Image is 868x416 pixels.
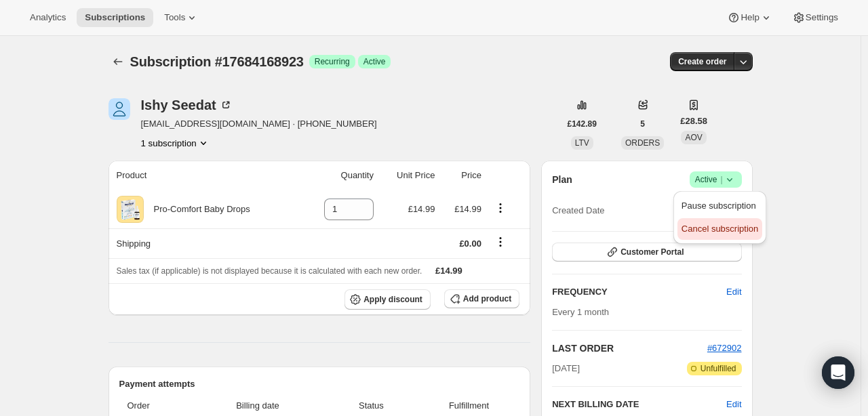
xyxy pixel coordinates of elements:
[552,173,572,186] h2: Plan
[707,343,742,353] a: #672902
[822,356,854,389] div: Open Intercom Messenger
[156,8,207,27] button: Tools
[680,115,707,128] span: £28.58
[552,341,707,355] h2: LAST ORDER
[324,399,418,413] span: Status
[632,115,653,133] button: 5
[408,204,435,214] span: £14.99
[741,12,759,23] span: Help
[552,307,609,317] span: Every 1 month
[695,173,736,186] span: Active
[720,174,722,185] span: |
[435,266,462,276] span: £14.99
[726,398,741,411] button: Edit
[552,285,726,299] h2: FREQUENCY
[117,196,144,223] img: product img
[552,398,726,411] h2: NEXT BILLING DATE
[108,52,127,71] button: Subscriptions
[552,362,580,375] span: [DATE]
[108,98,130,120] span: Ishy Seedat
[707,341,742,355] button: #672902
[640,119,645,129] span: 5
[164,12,185,23] span: Tools
[552,204,604,217] span: Created Date
[620,247,684,257] span: Customer Portal
[427,399,511,413] span: Fulfillment
[670,52,734,71] button: Create order
[199,399,316,413] span: Billing date
[719,8,781,27] button: Help
[117,266,422,276] span: Sales tax (if applicable) is not displayed because it is calculated with each new order.
[718,281,749,303] button: Edit
[454,204,481,214] span: £14.99
[784,8,846,27] button: Settings
[682,201,756,211] span: Pause subscription
[806,12,838,23] span: Settings
[130,54,304,69] span: Subscription #17684168923
[559,115,605,133] button: £142.89
[85,12,145,23] span: Subscriptions
[678,56,726,67] span: Create order
[726,285,741,299] span: Edit
[677,195,762,217] button: Pause subscription
[575,138,589,148] span: LTV
[682,224,758,234] span: Cancel subscription
[463,293,511,304] span: Add product
[439,161,486,190] th: Price
[30,12,66,23] span: Analytics
[344,289,431,310] button: Apply discount
[459,238,481,249] span: £0.00
[677,218,762,240] button: Cancel subscription
[141,117,377,131] span: [EMAIL_ADDRESS][DOMAIN_NAME] · [PHONE_NUMBER]
[108,161,302,190] th: Product
[685,133,702,142] span: AOV
[363,56,386,67] span: Active
[108,228,302,258] th: Shipping
[490,234,511,249] button: Shipping actions
[141,98,233,112] div: Ishy Seedat
[144,203,250,216] div: Pro-Comfort Baby Drops
[444,289,519,308] button: Add product
[490,201,511,215] button: Product actions
[301,161,377,190] th: Quantity
[625,138,660,148] span: ORDERS
[568,119,597,129] span: £142.89
[119,377,520,391] h2: Payment attempts
[701,363,736,374] span: Unfulfilled
[22,8,74,27] button: Analytics
[315,56,350,67] span: Recurring
[141,136,210,150] button: Product actions
[363,294,422,305] span: Apply discount
[552,243,741,262] button: Customer Portal
[77,8,153,27] button: Subscriptions
[378,161,439,190] th: Unit Price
